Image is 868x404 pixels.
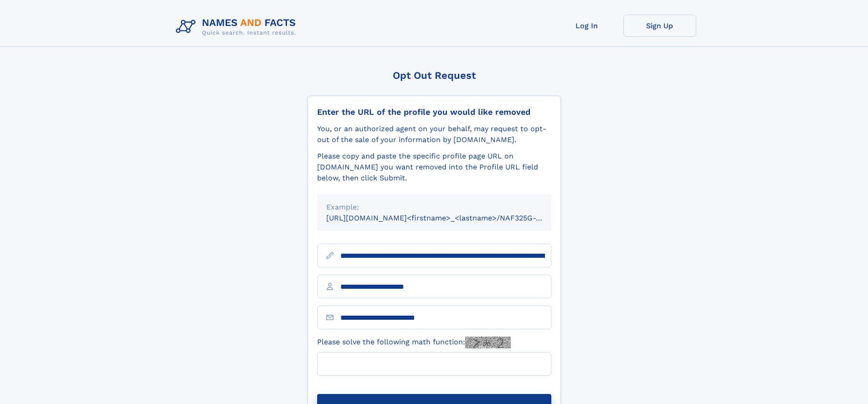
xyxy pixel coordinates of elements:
div: Opt Out Request [308,70,561,81]
div: Please copy and paste the specific profile page URL on [DOMAIN_NAME] you want removed into the Pr... [317,151,551,184]
label: Please solve the following math function: [317,337,511,348]
div: Enter the URL of the profile you would like removed [317,107,551,117]
a: Log In [550,15,623,37]
a: Sign Up [623,15,696,37]
div: You, or an authorized agent on your behalf, may request to opt-out of the sale of your informatio... [317,123,551,145]
div: Example: [326,202,542,213]
small: [URL][DOMAIN_NAME]<firstname>_<lastname>/NAF325G-xxxxxxxx [326,214,569,222]
img: Logo Names and Facts [172,15,303,39]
